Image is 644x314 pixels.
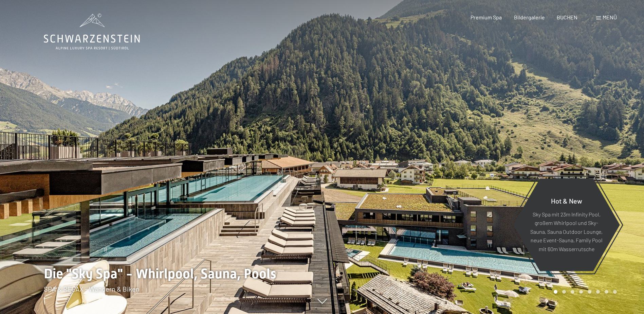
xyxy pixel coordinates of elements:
div: Carousel Page 5 [588,290,591,294]
div: Carousel Page 2 [562,290,566,294]
span: Hot & New [551,196,582,205]
a: Bildergalerie [514,14,545,20]
div: Carousel Page 8 [613,290,617,294]
div: Carousel Page 6 [596,290,600,294]
p: Sky Spa mit 23m Infinity Pool, großem Whirlpool und Sky-Sauna, Sauna Outdoor Lounge, neue Event-S... [530,210,603,253]
a: Hot & New Sky Spa mit 23m Infinity Pool, großem Whirlpool und Sky-Sauna, Sauna Outdoor Lounge, ne... [513,178,620,272]
span: Menü [603,14,617,20]
div: Carousel Page 1 (Current Slide) [554,290,557,294]
a: BUCHEN [557,14,577,20]
div: Carousel Pagination [551,290,617,294]
div: Carousel Page 7 [605,290,608,294]
div: Carousel Page 4 [579,290,583,294]
div: Carousel Page 3 [571,290,574,294]
a: Premium Spa [471,14,502,20]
